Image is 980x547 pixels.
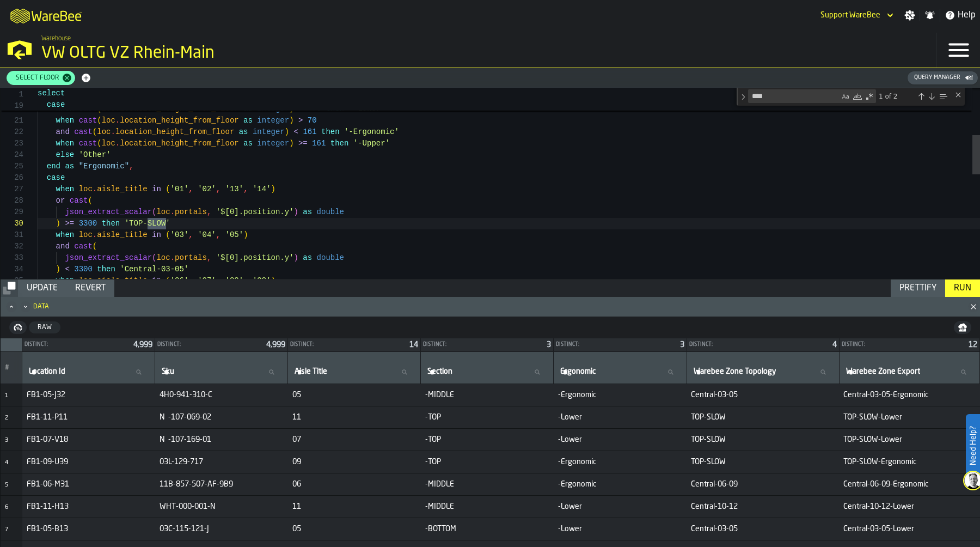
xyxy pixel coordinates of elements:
[160,458,284,466] span: 03L-129-717
[843,435,975,444] span: TOP-SLOW-Lower
[1,206,23,218] div: 29
[133,341,152,349] span: 4,999
[160,435,284,444] span: N -107-169-01
[891,279,945,297] button: button-Prettify
[257,139,289,148] span: integer
[56,265,60,273] span: )
[425,365,549,379] input: label
[79,230,93,239] span: loc
[738,88,748,106] div: Toggle Replace
[1,279,18,297] button: button-
[243,185,248,193] span: ,
[840,338,979,351] div: StatList-item-Distinct:
[5,393,8,399] span: 1
[330,139,349,148] span: then
[425,435,549,444] span: -TOP
[558,391,682,399] span: -Ergonomic
[844,365,975,379] input: label
[253,127,285,136] span: integer
[1,149,23,161] div: 24
[253,276,271,285] span: '09'
[155,338,287,351] div: StatList-item-Distinct:
[27,391,151,399] span: FB1-05-J32
[216,185,220,193] span: ,
[56,139,75,148] span: when
[19,301,32,312] button: Minimize
[937,33,980,68] label: button-toggle-Menu
[843,480,975,489] span: Central-06-09-Ergonomic
[691,365,835,379] input: label
[70,196,88,205] span: cast
[166,219,170,228] span: '
[842,342,964,348] div: Distinct:
[115,139,120,148] span: .
[298,116,303,125] span: >
[111,127,115,136] span: .
[47,100,65,109] span: case
[294,253,298,262] span: )
[425,502,549,511] span: -MIDDLE
[243,116,253,125] span: as
[290,342,405,348] div: Distinct:
[243,139,253,148] span: as
[1,184,23,195] div: 27
[29,367,65,376] span: label
[74,265,93,273] span: 3300
[694,367,776,376] span: label
[749,90,840,102] textarea: Find
[97,185,147,193] span: aisle_title
[170,276,189,285] span: '06'
[689,342,828,348] div: Distinct:
[198,185,216,193] span: '02'
[292,435,416,444] span: 07
[79,116,97,125] span: cast
[895,282,941,295] div: Prettify
[56,230,75,239] span: when
[969,341,977,349] span: 12
[843,413,975,422] span: TOP-SLOW-Lower
[1,100,23,112] span: 19
[152,276,161,285] span: in
[937,90,949,102] div: Find in Selection (⌥⌘L)
[843,525,975,533] span: Central-03-05-Lower
[292,480,416,489] span: 06
[216,208,294,216] span: '$[0].position.y'
[292,413,416,422] span: 11
[225,230,244,239] span: '05'
[56,196,65,205] span: or
[292,525,416,533] span: 05
[65,265,69,273] span: <
[558,525,682,533] span: -Lower
[243,276,248,285] span: ,
[243,230,248,239] span: )
[253,185,271,193] span: '14'
[115,116,120,125] span: .
[198,230,216,239] span: '04'
[93,127,97,136] span: (
[88,196,92,205] span: (
[152,253,156,262] span: (
[56,185,75,193] span: when
[816,9,896,22] div: DropdownMenuValue-Support WareBee
[878,89,915,103] div: 1 of 2
[97,230,147,239] span: aisle_title
[1,218,23,229] div: 30
[93,242,97,251] span: (
[162,367,174,376] span: label
[93,185,97,193] span: .
[152,185,161,193] span: in
[1,264,23,275] div: 34
[102,139,115,148] span: loc
[558,458,682,466] span: -Ergonomic
[152,208,156,216] span: (
[295,367,327,376] span: label
[927,92,936,101] div: Next Match (Enter)
[97,116,101,125] span: (
[298,139,308,148] span: >=
[285,127,289,136] span: )
[65,219,74,228] span: >=
[22,282,62,295] div: Update
[42,89,65,98] span: elect
[5,415,8,421] span: 2
[954,90,963,99] div: Close (Escape)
